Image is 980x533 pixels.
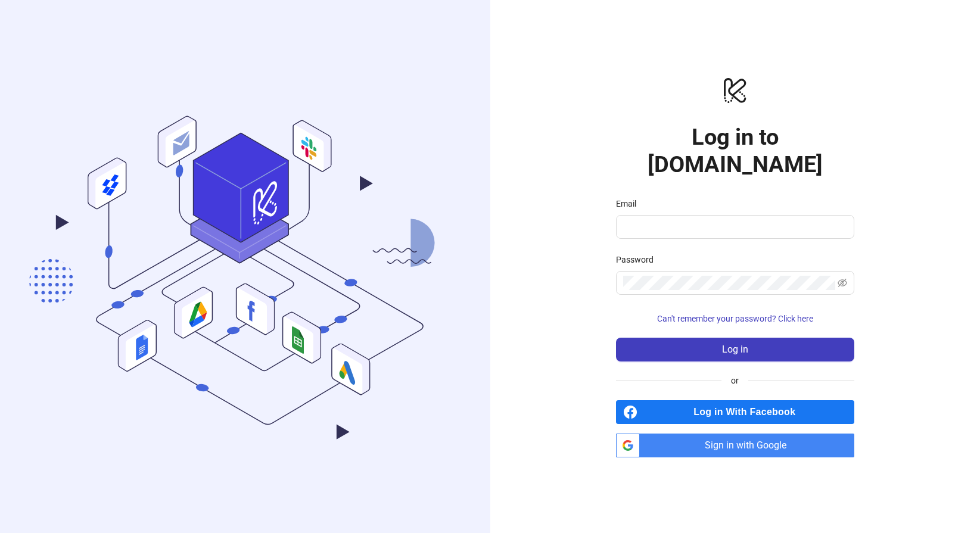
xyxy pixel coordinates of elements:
span: Log in With Facebook [642,400,854,424]
span: eye-invisible [838,278,847,288]
a: Log in With Facebook [616,400,854,424]
span: Sign in with Google [645,434,854,457]
span: Can't remember your password? Click here [657,314,813,323]
a: Sign in with Google [616,434,854,457]
span: or [721,374,748,387]
input: Password [623,276,835,290]
span: Log in [722,344,748,355]
button: Can't remember your password? Click here [616,309,854,328]
button: Log in [616,338,854,361]
label: Email [616,197,644,210]
input: Email [623,220,845,234]
h1: Log in to [DOMAIN_NAME] [616,123,854,178]
label: Password [616,253,661,266]
a: Can't remember your password? Click here [616,314,854,323]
